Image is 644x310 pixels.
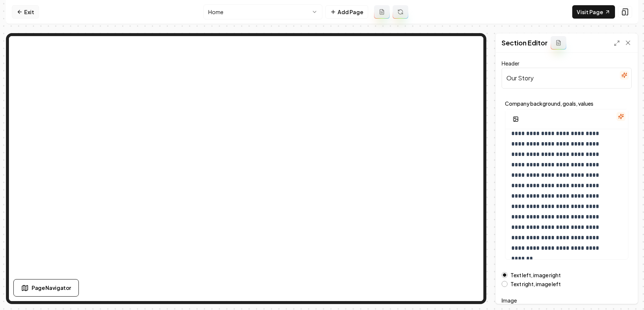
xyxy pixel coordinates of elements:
[505,101,628,106] label: Company background, goals, values
[32,284,71,292] span: Page Navigator
[502,60,519,67] label: Header
[502,38,548,48] h2: Section Editor
[511,272,561,278] label: Text left, image right
[374,5,390,19] button: Add admin page prompt
[508,112,523,126] button: Add Image
[13,279,79,297] button: Page Navigator
[551,36,566,49] button: Add admin section prompt
[572,5,615,19] a: Visit Page
[511,281,561,287] label: Text right, image left
[325,5,368,19] button: Add Page
[502,296,632,305] label: Image
[12,5,39,19] a: Exit
[502,68,632,89] input: Header
[393,5,408,19] button: Regenerate page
